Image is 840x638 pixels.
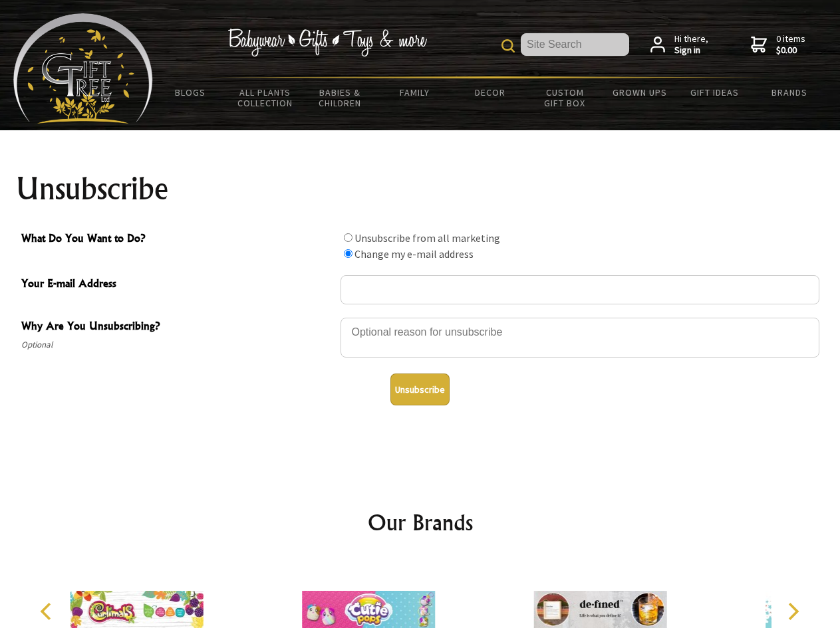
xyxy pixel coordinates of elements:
textarea: Why Are You Unsubscribing? [341,318,819,358]
input: What Do You Want to Do? [344,249,352,258]
span: 0 items [776,33,805,56]
a: Brands [752,78,827,106]
span: Optional [21,337,334,353]
a: BLOGS [153,78,228,106]
a: Decor [452,78,527,106]
input: What Do You Want to Do? [344,233,352,242]
span: Hi there, [674,33,708,56]
a: 0 items$0.00 [751,33,805,56]
strong: Sign in [674,45,708,56]
h1: Unsubscribe [16,173,825,205]
a: Babies & Children [303,78,378,117]
a: Gift Ideas [677,78,752,106]
img: Babyware - Gifts - Toys and more... [13,13,153,124]
button: Previous [33,597,63,626]
input: Site Search [521,33,629,56]
a: All Plants Collection [228,78,303,117]
label: Change my e-mail address [354,247,474,261]
a: Family [378,78,453,106]
img: Babywear - Gifts - Toys & more [227,29,427,56]
h2: Our Brands [27,506,814,538]
button: Unsubscribe [390,373,450,405]
a: Custom Gift Box [527,78,603,117]
span: Your E-mail Address [21,275,334,294]
button: Next [778,597,807,626]
span: Why Are You Unsubscribing? [21,318,334,337]
a: Hi there,Sign in [650,33,708,56]
input: Your E-mail Address [341,275,819,304]
label: Unsubscribe from all marketing [354,231,500,245]
strong: $0.00 [776,45,805,56]
a: Grown Ups [602,78,677,106]
img: product search [501,39,515,53]
span: What Do You Want to Do? [21,230,334,249]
